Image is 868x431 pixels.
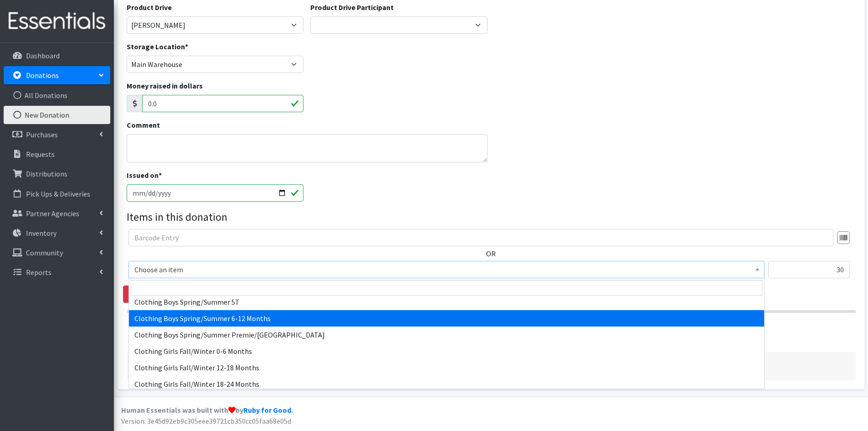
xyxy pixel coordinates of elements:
[4,204,110,223] a: Partner Agencies
[4,86,110,104] a: All Donations
[185,42,188,51] abbr: required
[26,51,60,60] p: Dashboard
[4,66,110,84] a: Donations
[26,169,67,178] p: Distributions
[26,150,55,159] p: Requests
[4,145,110,163] a: Requests
[127,119,160,130] label: Comment
[129,310,764,327] li: Clothing Boys Spring/Summer 6-12 Months
[129,294,764,310] li: Clothing Boys Spring/Summer 5T
[128,229,833,246] input: Barcode Entry
[123,286,169,303] a: Remove
[310,2,394,13] label: Product Drive Participant
[4,125,110,144] a: Purchases
[129,327,764,343] li: Clothing Boys Spring/Summer Premie/[GEOGRAPHIC_DATA]
[486,248,496,259] label: OR
[26,209,79,218] p: Partner Agencies
[129,376,764,392] li: Clothing Girls Fall/Winter 18-24 Months
[26,189,90,198] p: Pick Ups & Deliveries
[26,248,63,257] p: Community
[4,165,110,183] a: Distributions
[26,71,59,80] p: Donations
[134,263,759,276] span: Choose an item
[26,130,58,139] p: Purchases
[26,268,51,277] p: Reports
[159,171,162,180] abbr: required
[4,47,110,65] a: Dashboard
[4,6,110,36] img: HumanEssentials
[127,209,856,225] legend: Items in this donation
[121,405,293,415] strong: Human Essentials was built with by .
[129,343,764,359] li: Clothing Girls Fall/Winter 0-6 Months
[768,261,850,278] input: Quantity
[127,80,203,91] label: Money raised in dollars
[26,228,56,238] p: Inventory
[4,224,110,242] a: Inventory
[127,170,162,181] label: Issued on
[121,416,291,426] span: Version: 3e45d92eb9c305eee39721cb350cc05faa68e05d
[128,261,765,278] span: Choose an item
[4,244,110,262] a: Community
[243,405,291,415] a: Ruby for Good
[129,359,764,376] li: Clothing Girls Fall/Winter 12-18 Months
[4,106,110,124] a: New Donation
[127,41,188,52] label: Storage Location
[4,263,110,281] a: Reports
[4,185,110,203] a: Pick Ups & Deliveries
[127,2,172,13] label: Product Drive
